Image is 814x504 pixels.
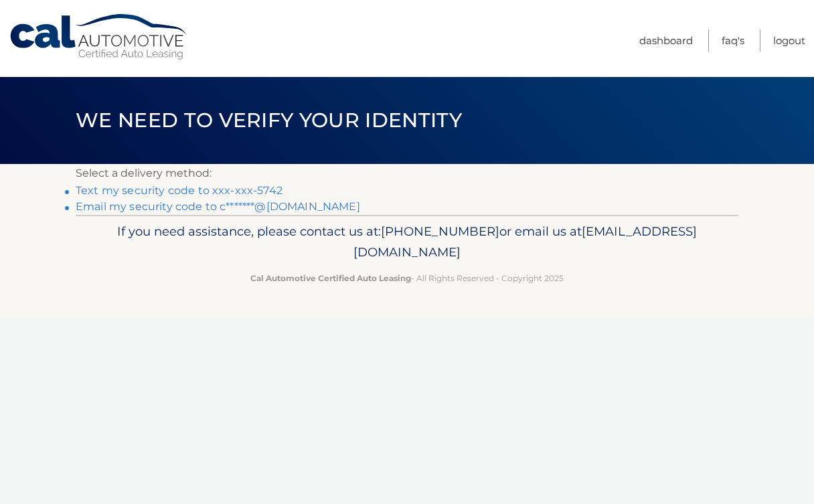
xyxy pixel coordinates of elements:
[84,271,730,285] p: - All Rights Reserved - Copyright 2025
[381,224,499,239] span: [PHONE_NUMBER]
[639,29,693,52] a: Dashboard
[773,29,805,52] a: Logout
[9,13,189,61] a: Cal Automotive
[76,184,282,197] a: Text my security code to xxx-xxx-5742
[76,108,462,133] span: We need to verify your identity
[76,164,738,183] p: Select a delivery method:
[250,273,411,283] strong: Cal Automotive Certified Auto Leasing
[722,29,744,52] a: FAQ's
[76,200,360,213] a: Email my security code to c*******@[DOMAIN_NAME]
[84,221,730,264] p: If you need assistance, please contact us at: or email us at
